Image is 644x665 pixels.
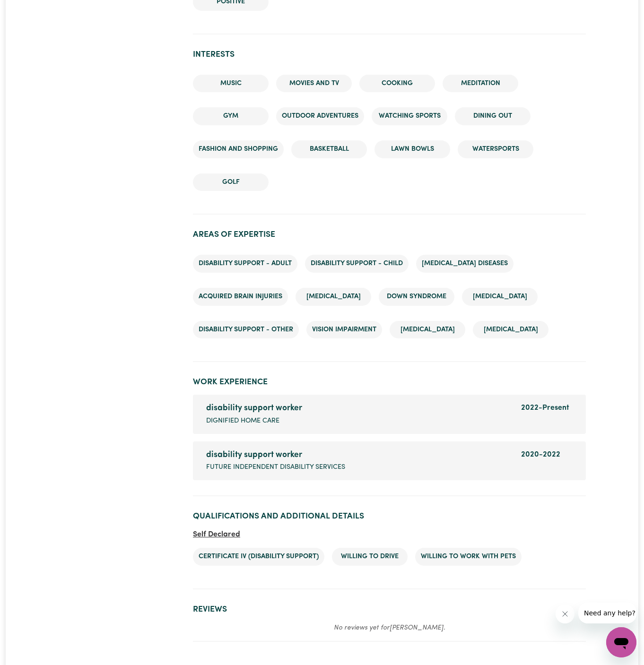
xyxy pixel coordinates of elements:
li: Disability support - Adult [193,255,297,273]
span: 2020 - 2022 [521,451,560,458]
iframe: Message from company [578,603,636,623]
h2: Reviews [193,605,586,614]
span: Self Declared [193,531,240,538]
li: Acquired Brain Injuries [193,288,288,306]
iframe: Close message [556,605,574,623]
li: Golf [193,173,269,191]
li: Certificate IV (Disability Support) [193,548,324,566]
li: Willing to work with pets [415,548,522,566]
li: Outdoor adventures [276,107,364,125]
h2: Qualifications and Additional Details [193,511,586,521]
li: Watching sports [372,107,447,125]
h2: Work Experience [193,377,586,387]
li: Willing to drive [332,548,408,566]
li: Disability support - Child [305,255,409,273]
li: [MEDICAL_DATA] [390,321,465,339]
h2: Interests [193,50,586,60]
div: disability support worker [206,402,510,415]
span: 2022 - Present [521,404,569,412]
li: [MEDICAL_DATA] [473,321,548,339]
li: Gym [193,107,269,125]
li: Dining out [455,107,531,125]
li: Meditation [443,75,518,93]
li: Lawn bowls [374,140,450,158]
li: [MEDICAL_DATA] [296,288,371,306]
li: Music [193,75,269,93]
li: Basketball [291,140,367,158]
li: Fashion and shopping [193,140,284,158]
h2: Areas of Expertise [193,230,586,240]
span: future independent disability services [206,462,345,473]
iframe: Button to launch messaging window [606,627,636,657]
li: Cooking [359,75,435,93]
li: [MEDICAL_DATA] [462,288,538,306]
div: disability support worker [206,449,510,461]
li: Disability support - Other [193,321,299,339]
li: Vision impairment [306,321,382,339]
li: [MEDICAL_DATA] Diseases [416,255,513,273]
em: No reviews yet for [PERSON_NAME] . [334,624,445,631]
li: Down syndrome [379,288,454,306]
li: Movies and TV [276,75,352,93]
li: Watersports [458,140,533,158]
span: dignified home care [206,416,279,426]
